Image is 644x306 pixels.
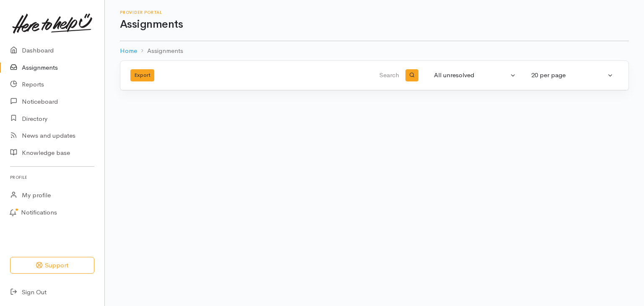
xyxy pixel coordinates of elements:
button: Export [130,69,154,81]
h6: Profile [10,172,94,183]
h1: Assignments [120,18,629,31]
button: 20 per page [526,67,618,84]
a: Home [120,46,137,56]
button: All unresolved [429,67,521,84]
div: All unresolved [434,71,509,80]
li: Assignments [137,46,183,56]
nav: breadcrumb [120,41,629,61]
div: 20 per page [531,71,606,80]
input: Search [280,65,401,86]
h6: Provider Portal [120,10,629,15]
button: Support [10,257,94,274]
